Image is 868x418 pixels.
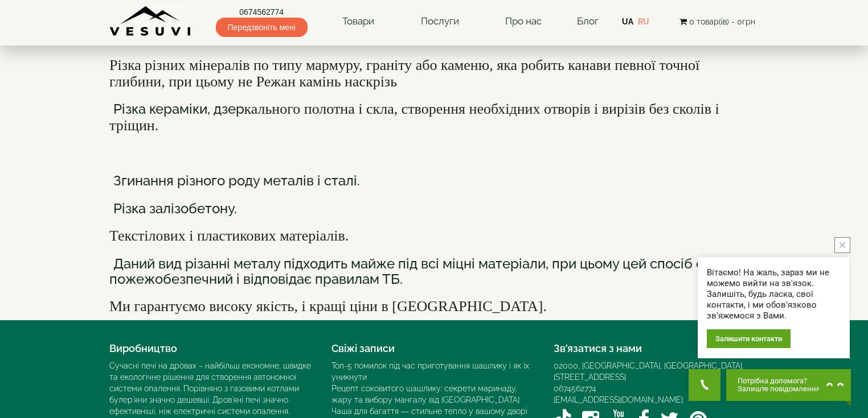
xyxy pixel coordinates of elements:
[109,101,759,134] h3: Різка кераміки, дзер
[554,360,759,383] div: 02000, [GEOGRAPHIC_DATA], [GEOGRAPHIC_DATA]. [STREET_ADDRESS]
[109,298,547,314] span: Ми гарантуємо високу якість, і кращі ціни в [GEOGRAPHIC_DATA].
[689,369,720,401] button: Get Call button
[554,343,759,354] h4: Зв’язатися з нами
[676,15,759,28] button: 0 товар(ів) - 0грн
[494,9,553,35] a: Про нас
[109,57,699,90] span: Різка різних мінералів по типу мармуру, граніту або каменю, яка робить канави певної точної глиби...
[109,256,759,287] h3: Даний вид різанні металу підходить майже під всі міцні матеріали, при цьому цей спосіб є пожежобе...
[707,267,841,321] div: Вітаємо! На жаль, зараз ми не можемо вийти на зв'язок. Залишіть, будь ласка, свої контакти, і ми ...
[109,343,314,354] h4: Виробництво
[109,201,759,217] h3: Різка залізобетону.
[738,377,820,385] span: Потрібна допомога?
[834,237,850,253] button: close button
[109,227,349,244] span: Текстілових і пластикових матеріалів.
[216,18,308,37] span: Передзвоніть мені
[244,101,265,117] span: кал
[331,361,529,382] a: Топ-5 помилок під час приготування шашлику і як їх уникнути
[622,17,633,26] a: UA
[410,9,470,35] a: Послуги
[577,15,599,27] a: Блог
[331,384,519,404] a: Рецепт соковитого шашлику: секрети маринаду, жару та вибору мангалу від [GEOGRAPHIC_DATA]
[331,9,386,35] a: Товари
[726,369,851,401] button: Chat button
[554,395,683,404] a: [EMAIL_ADDRESS][DOMAIN_NAME]
[738,385,820,393] span: Залиште повідомлення
[216,6,308,18] a: 0674562774
[689,17,755,26] span: 0 товар(ів) - 0грн
[707,329,791,348] div: Залишити контакти
[109,173,759,189] h3: Згинання різного роду металів і сталі.
[554,384,596,393] a: 0674562774
[109,101,719,134] span: ьного полотна і скла, створення необхідних отворів і вирізів без сколів і тріщин.
[638,17,649,26] a: RU
[331,343,537,354] h4: Свіжі записи
[109,6,192,37] img: Завод VESUVI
